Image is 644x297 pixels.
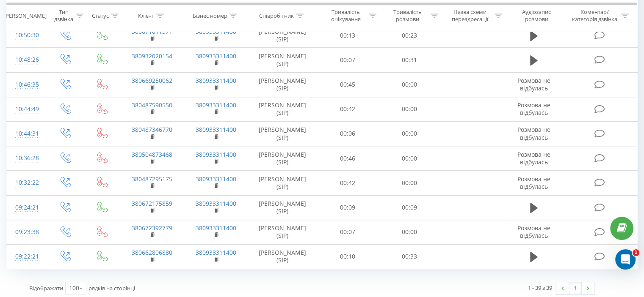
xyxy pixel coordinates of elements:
[15,174,38,191] div: 10:32:22
[379,146,440,171] td: 00:00
[196,175,236,183] a: 380933311400
[196,101,236,109] a: 380933311400
[379,72,440,97] td: 00:00
[248,121,317,146] td: [PERSON_NAME] (SIP)
[317,146,379,171] td: 00:46
[196,27,236,35] a: 380933311400
[248,171,317,195] td: [PERSON_NAME] (SIP)
[615,249,636,270] iframe: Intercom live chat
[196,248,236,256] a: 380933311400
[132,150,172,158] a: 380504873468
[569,9,619,23] div: Коментар/категорія дзвінка
[379,171,440,195] td: 00:00
[15,76,38,93] div: 10:46:35
[386,9,428,23] div: Тривалість розмови
[88,284,135,292] span: рядків на сторінці
[569,282,582,294] a: 1
[248,146,317,171] td: [PERSON_NAME] (SIP)
[517,150,550,166] span: Розмова не відбулась
[379,195,440,220] td: 00:09
[132,125,172,134] a: 380487346770
[15,150,38,166] div: 10:36:28
[15,27,38,44] div: 10:50:30
[193,12,227,19] div: Бізнес номер
[138,12,154,19] div: Клієнт
[317,171,379,195] td: 00:42
[448,9,492,23] div: Назва схеми переадресації
[132,52,172,60] a: 380932020154
[317,23,379,48] td: 00:13
[132,76,172,84] a: 380669250062
[379,220,440,244] td: 00:00
[317,97,379,121] td: 00:42
[317,72,379,97] td: 00:45
[517,175,550,191] span: Розмова не відбулась
[53,9,73,23] div: Тип дзвінка
[379,23,440,48] td: 00:23
[196,150,236,158] a: 380933311400
[29,284,63,292] span: Відображати
[317,195,379,220] td: 00:09
[517,224,550,240] span: Розмова не відбулась
[248,48,317,72] td: [PERSON_NAME] (SIP)
[317,244,379,269] td: 00:10
[512,9,561,23] div: Аудіозапис розмови
[325,9,367,23] div: Тривалість очікування
[379,97,440,121] td: 00:00
[248,195,317,220] td: [PERSON_NAME] (SIP)
[317,220,379,244] td: 00:07
[248,72,317,97] td: [PERSON_NAME] (SIP)
[15,224,38,240] div: 09:23:38
[15,248,38,265] div: 09:22:21
[92,12,109,19] div: Статус
[196,224,236,232] a: 380933311400
[15,101,38,117] div: 10:44:49
[132,224,172,232] a: 380672392779
[132,27,172,35] a: 380671011371
[196,125,236,134] a: 380933311400
[248,23,317,48] td: [PERSON_NAME] (SIP)
[15,199,38,216] div: 09:24:21
[379,121,440,146] td: 00:00
[4,12,47,19] div: [PERSON_NAME]
[132,175,172,183] a: 380487295175
[317,121,379,146] td: 00:06
[248,220,317,244] td: [PERSON_NAME] (SIP)
[517,125,550,141] span: Розмова не відбулась
[69,284,79,292] div: 100
[517,101,550,117] span: Розмова не відбулась
[517,76,550,92] span: Розмова не відбулась
[379,244,440,269] td: 00:33
[248,97,317,121] td: [PERSON_NAME] (SIP)
[15,52,38,68] div: 10:48:26
[317,48,379,72] td: 00:07
[379,48,440,72] td: 00:31
[132,199,172,207] a: 380672175859
[196,76,236,84] a: 380933311400
[633,249,639,256] span: 1
[196,52,236,60] a: 380933311400
[528,283,552,292] div: 1 - 39 з 39
[248,244,317,269] td: [PERSON_NAME] (SIP)
[196,199,236,207] a: 380933311400
[132,248,172,256] a: 380662806880
[15,125,38,142] div: 10:44:31
[132,101,172,109] a: 380487590550
[259,12,294,19] div: Співробітник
